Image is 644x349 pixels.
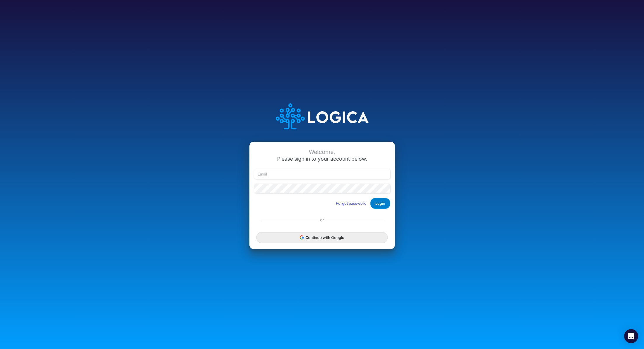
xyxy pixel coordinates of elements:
span: Please sign in to your account below. [277,156,367,162]
input: Email [254,169,390,179]
button: Continue with Google [256,232,387,243]
button: Forgot password [332,199,370,208]
div: Welcome, [254,149,390,155]
button: Login [370,198,390,209]
div: Open Intercom Messenger [624,329,638,343]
